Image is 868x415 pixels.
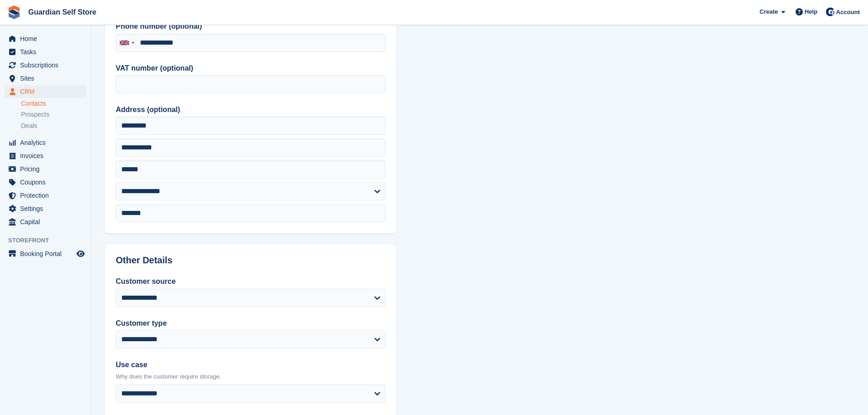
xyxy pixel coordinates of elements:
[20,72,75,85] span: Sites
[116,372,385,381] p: Why does the customer require storage.
[75,248,86,259] a: Preview store
[5,163,86,175] a: menu
[20,176,75,189] span: Coupons
[25,5,100,20] a: Guardian Self Store
[5,247,86,260] a: menu
[20,163,75,175] span: Pricing
[116,104,385,115] label: Address (optional)
[116,63,385,74] label: VAT number (optional)
[20,149,75,162] span: Invoices
[20,32,75,45] span: Home
[116,34,137,51] div: United Kingdom: +44
[20,46,75,58] span: Tasks
[5,46,86,58] a: menu
[5,149,86,162] a: menu
[116,255,385,266] h2: Other Details
[20,247,75,260] span: Booking Portal
[21,110,49,119] span: Prospects
[5,215,86,228] a: menu
[20,85,75,98] span: CRM
[836,8,860,17] span: Account
[760,7,778,16] span: Create
[20,59,75,72] span: Subscriptions
[20,189,75,202] span: Protection
[21,110,86,119] a: Prospects
[5,202,86,215] a: menu
[20,215,75,228] span: Capital
[5,59,86,72] a: menu
[116,359,385,370] label: Use case
[21,99,86,108] a: Contacts
[5,189,86,202] a: menu
[5,176,86,189] a: menu
[116,318,385,329] label: Customer type
[21,122,37,130] span: Deals
[116,21,385,32] label: Phone number (optional)
[5,85,86,98] a: menu
[7,5,21,19] img: stora-icon-8386f47178a22dfd0bd8f6a31ec36ba5ce8667c1dd55bd0f319d3a0aa187defe.svg
[826,7,835,16] img: Tom Scott
[5,72,86,85] a: menu
[21,121,86,131] a: Deals
[8,236,91,245] span: Storefront
[20,202,75,215] span: Settings
[20,136,75,149] span: Analytics
[5,136,86,149] a: menu
[5,32,86,45] a: menu
[805,7,817,16] span: Help
[116,276,385,287] label: Customer source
